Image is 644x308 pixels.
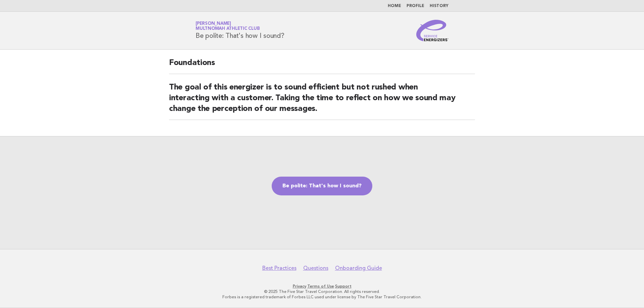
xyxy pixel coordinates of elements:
[169,82,475,120] h2: The goal of this energizer is to sound efficient but not rushed when interacting with a customer....
[416,20,448,41] img: Service Energizers
[388,4,401,8] a: Home
[117,289,527,294] p: © 2025 The Five Star Travel Corporation. All rights reserved.
[262,265,297,271] a: Best Practices
[272,177,372,195] a: Be polite: That's how I sound?
[117,284,527,289] p: · ·
[335,265,382,271] a: Onboarding Guide
[196,22,284,39] h1: Be polite: That's how I sound?
[307,284,334,289] a: Terms of Use
[303,265,328,271] a: Questions
[335,284,352,289] a: Support
[196,27,260,31] span: Multnomah Athletic Club
[117,294,527,300] p: Forbes is a registered trademark of Forbes LLC used under license by The Five Star Travel Corpora...
[293,284,306,289] a: Privacy
[430,4,448,8] a: History
[407,4,424,8] a: Profile
[196,21,260,31] a: [PERSON_NAME]Multnomah Athletic Club
[169,58,475,74] h2: Foundations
